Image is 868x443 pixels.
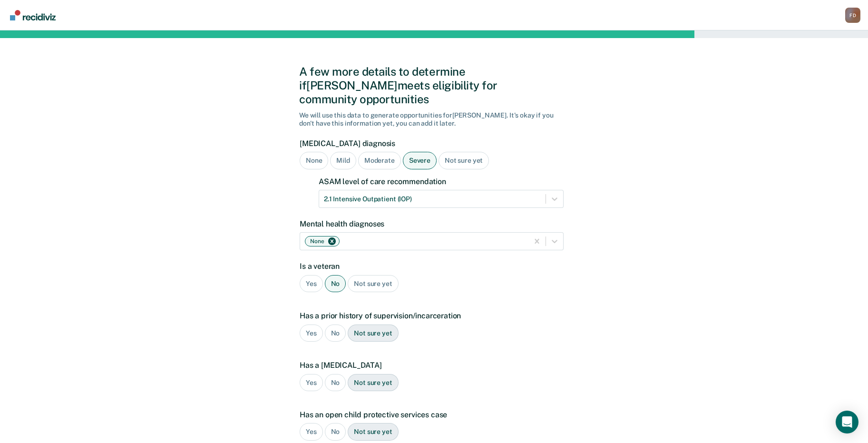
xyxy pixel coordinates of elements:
[325,325,346,342] div: No
[300,374,323,392] div: Yes
[348,275,398,293] div: Not sure yet
[845,8,860,23] button: Profile dropdown button
[325,423,346,441] div: No
[307,236,325,246] div: None
[325,374,346,392] div: No
[300,262,564,271] label: Is a veteran
[300,311,564,320] label: Has a prior history of supervision/incarceration
[300,152,328,169] div: None
[358,152,401,169] div: Moderate
[845,8,860,23] div: F D
[300,410,564,419] label: Has an open child protective services case
[327,238,337,245] div: Remove None
[403,152,437,169] div: Severe
[300,423,323,441] div: Yes
[319,177,564,186] label: ASAM level of care recommendation
[325,275,346,293] div: No
[348,374,398,392] div: Not sure yet
[299,65,569,106] div: A few more details to determine if [PERSON_NAME] meets eligibility for community opportunities
[330,152,356,169] div: Mild
[300,275,323,293] div: Yes
[348,423,398,441] div: Not sure yet
[10,10,56,20] img: Recidiviz
[439,152,489,169] div: Not sure yet
[299,111,569,128] div: We will use this data to generate opportunities for [PERSON_NAME] . It's okay if you don't have t...
[836,411,858,433] div: Open Intercom Messenger
[300,325,323,342] div: Yes
[348,325,398,342] div: Not sure yet
[300,139,564,148] label: [MEDICAL_DATA] diagnosis
[300,219,564,228] label: Mental health diagnoses
[300,361,564,370] label: Has a [MEDICAL_DATA]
